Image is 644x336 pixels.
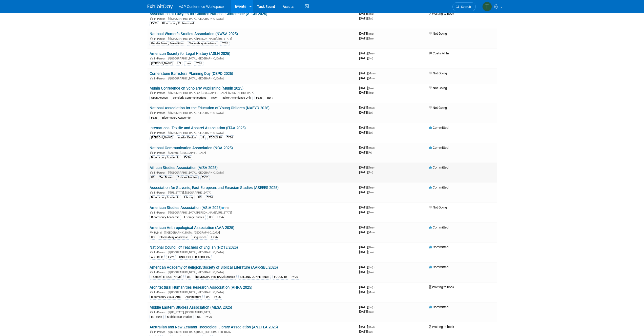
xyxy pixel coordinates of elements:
div: Bloomsbury Academic [150,215,181,220]
div: US [199,135,206,140]
span: [DATE] [359,210,373,214]
div: FY26 [225,135,234,140]
span: [DATE] [359,290,375,294]
span: [DATE] [359,325,376,329]
span: Committed [429,185,448,189]
span: [DATE] [359,310,373,313]
img: In-Person Event [150,311,153,313]
span: - [374,225,375,229]
span: [DATE] [359,190,373,194]
div: [PERSON_NAME] [150,135,174,140]
div: US [185,275,192,279]
span: In-Person [154,17,167,20]
span: [DATE] [359,151,372,154]
div: FY26 [210,235,219,240]
a: National Council of Teachers of English (NCTE 2025) [150,245,238,250]
span: (Thu) [368,12,373,15]
span: In-Person [154,151,167,155]
span: (Tue) [368,271,373,274]
div: FY26 [183,155,192,160]
span: In-Person [154,330,167,334]
div: FY26 [205,195,214,200]
div: FY26 [200,175,210,180]
span: [DATE] [359,265,375,269]
span: - [374,265,375,269]
span: Committed [429,305,448,309]
div: Architecture [184,295,203,299]
span: [DATE] [359,16,373,20]
div: US [150,235,156,240]
span: [DATE] [359,285,375,289]
span: (Sun) [368,37,373,40]
img: In-Person Event [150,211,153,214]
div: Linguistics [191,235,208,240]
span: In-Person [154,211,167,214]
div: SELLING CONFERENCE [238,275,271,279]
span: In-Person [154,251,167,254]
span: [DATE] [359,76,375,80]
a: Australian and New Zealand Theological Library Association (ANZTLA 2025) [150,325,278,329]
span: - [375,106,376,110]
span: [DATE] [359,51,375,55]
div: Scholarly Communications [171,96,208,100]
span: (Sun) [368,191,373,194]
img: In-Person Event [150,151,153,154]
span: Committed [429,146,448,150]
span: In-Person [154,171,167,174]
img: In-Person Event [150,251,153,253]
div: [GEOGRAPHIC_DATA], [GEOGRAPHIC_DATA] [150,131,355,135]
span: [DATE] [359,36,373,40]
span: (Sat) [368,131,373,134]
span: (Sat) [368,17,373,20]
img: In-Person Event [150,271,153,273]
span: (Wed) [368,127,375,129]
a: Association of Lawyers for Children National Conference (ALCN 2025) [150,12,267,16]
span: In-Person [154,291,167,294]
div: FY26 [255,96,264,100]
div: Literary Studies [183,215,206,220]
a: Association for Slavonic, East European, and Eurasian Studies (ASEEES 2025) [150,185,279,190]
div: [PERSON_NAME] [150,61,174,66]
span: (Sun) [368,251,373,254]
div: T&amp;[PERSON_NAME] [150,275,184,279]
span: - [375,126,376,130]
div: Bloomsbury Visual Arts [150,295,182,299]
span: (Thu) [368,206,373,209]
span: In-Person [154,77,167,80]
span: (Sat) [368,266,373,269]
div: Gender &amp; Sexualities [150,41,185,46]
span: [DATE] [359,131,373,134]
span: (Sat) [368,171,373,174]
div: Bloomsbury Academic [158,235,189,240]
div: [GEOGRAPHIC_DATA], [GEOGRAPHIC_DATA] [150,290,355,294]
a: American Academy of Religion/Society of Biblical Literature (AAR-SBL 2025) [150,265,278,270]
span: - [374,285,375,289]
span: [DATE] [359,250,373,254]
div: UK [204,295,211,299]
div: FY26 [290,275,299,279]
span: Committed [429,265,448,269]
span: - [375,71,376,75]
span: (Wed) [368,326,375,328]
div: US [197,195,203,200]
span: Committed [429,126,448,130]
span: In-Person [154,131,167,135]
div: [US_STATE], [GEOGRAPHIC_DATA] [150,190,355,194]
span: (Sat) [368,111,373,114]
span: (Sat) [368,306,373,309]
span: Not Going [429,86,447,90]
div: [GEOGRAPHIC_DATA] og [GEOGRAPHIC_DATA], [GEOGRAPHIC_DATA] [150,91,355,95]
span: Committed [429,165,448,169]
div: FOCUS 10 [273,275,288,279]
div: [GEOGRAPHIC_DATA], [GEOGRAPHIC_DATA] [150,16,355,20]
div: [GEOGRAPHIC_DATA][PERSON_NAME], [US_STATE] [150,210,355,214]
img: In-Person Event [150,171,153,174]
div: Bloomsbury Academic [161,116,192,120]
img: Tia Ali [482,2,492,11]
span: (Sun) [368,211,373,214]
span: - [374,165,375,169]
span: (Tue) [368,310,373,313]
a: International Textile and Apparel Association (ITAA 2025) [150,126,246,130]
span: [DATE] [359,106,376,110]
div: [GEOGRAPHIC_DATA][PERSON_NAME], [US_STATE] [150,36,355,40]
